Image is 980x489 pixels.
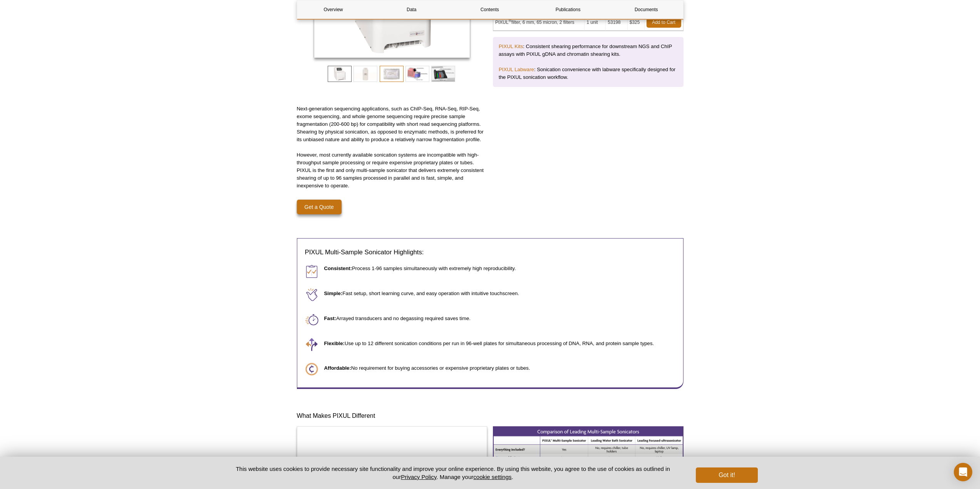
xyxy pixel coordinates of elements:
[297,396,683,421] h3: What Makes PIXUL Different
[610,0,682,19] a: Documents
[324,265,352,271] strong: Consistent:
[223,465,683,481] p: This website uses cookies to provide necessary site functionality and improve your online experie...
[499,67,534,72] a: PIXUL Labware
[532,0,604,19] a: Publications
[454,0,526,19] a: Contents
[305,313,318,326] img: Fast
[324,290,343,296] strong: Simple:
[324,340,345,346] strong: Flexible:
[606,14,627,31] td: 53198
[305,288,318,301] img: Simple
[324,290,675,297] p: Fast setup, short learning curve, and easy operation with intuitive touchscreen.
[647,17,681,28] a: Add to Cart
[305,362,318,376] img: Affordable
[954,463,972,481] div: Open Intercom Messenger
[297,105,487,144] p: Next-generation sequencing applications, such as ChIP-Seq, RNA-Seq, RIP-Seq, exome sequencing, an...
[509,18,511,23] sup: ®
[305,265,318,278] img: Consistent
[628,14,645,31] td: $325
[324,265,675,272] p: Process 1-96 samples simultaneously with extremely high reproducibility.
[305,248,675,257] h3: PIXUL Multi-Sample Sonicator Highlights:
[585,14,606,31] td: 1 unit
[473,474,511,480] button: cookie settings
[324,364,675,372] p: No requirement for buying accessories or expensive proprietary plates or tubes.
[499,43,678,58] p: : Consistent shearing performance for downstream NGS and ChIP assays with PIXUL gDNA and chromati...
[696,467,757,483] button: Got it!
[375,0,448,19] a: Data
[324,340,675,347] p: Use up to 12 different sonication conditions per run in 96-well plates for simultaneous processin...
[297,200,342,214] a: Get a Quote
[305,338,318,351] img: Flexible
[493,14,585,31] td: PIXUL filter, 6 mm, 65 micron, 2 filters
[401,474,436,480] a: Privacy Policy
[324,315,337,321] strong: Fast:
[493,105,683,212] iframe: PIXUL Multi-Sample Sonicator: Sample Preparation, Proteomics and Beyond
[324,365,351,371] strong: Affordable:
[499,66,678,81] p: : Sonication convenience with labware specifically designed for the PIXUL sonication workflow.
[324,315,675,322] p: Arrayed transducers and no degassing required saves time.
[499,43,523,49] a: PIXUL Kits
[297,151,487,190] p: However, most currently available sonication systems are incompatible with high-throughput sample...
[297,0,370,19] a: Overview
